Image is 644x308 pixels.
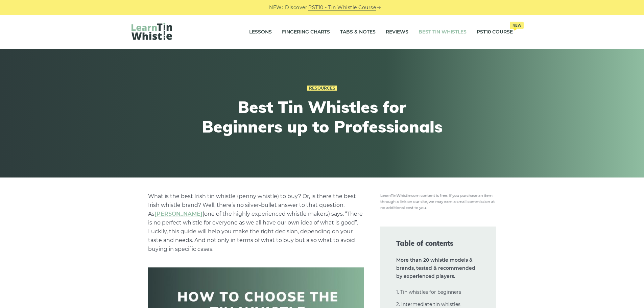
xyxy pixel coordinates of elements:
a: Resources [307,86,337,91]
span: Table of contents [396,239,480,248]
a: PST10 CourseNew [477,24,513,41]
span: New [510,22,524,29]
a: undefined (opens in a new tab) [154,211,202,217]
strong: More than 20 whistle models & brands, tested & recommended by experienced players. [396,257,475,279]
p: What is the best Irish tin whistle (penny whistle) to buy? Or, is there the best Irish whistle br... [148,192,364,254]
a: Best Tin Whistles [419,24,467,41]
img: LearnTinWhistle.com [132,23,172,40]
h1: Best Tin Whistles for Beginners up to Professionals [198,97,447,136]
img: disclosure [380,192,496,210]
a: Fingering Charts [282,24,330,41]
a: 1. Tin whistles for beginners [396,289,461,295]
a: 2. Intermediate tin whistles [396,301,460,307]
a: Reviews [386,24,408,41]
a: Tabs & Notes [340,24,376,41]
a: Lessons [249,24,272,41]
